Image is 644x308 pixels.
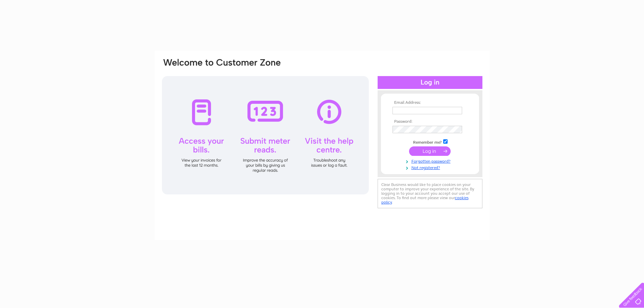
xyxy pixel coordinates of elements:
a: Not registered? [392,164,469,170]
a: cookies policy [381,195,469,205]
th: Email Address: [391,100,469,105]
td: Remember me? [391,138,469,145]
input: Submit [409,146,451,156]
th: Password: [391,119,469,124]
div: Clear Business would like to place cookies on your computer to improve your experience of the sit... [378,179,482,208]
a: Forgotten password? [392,158,469,164]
